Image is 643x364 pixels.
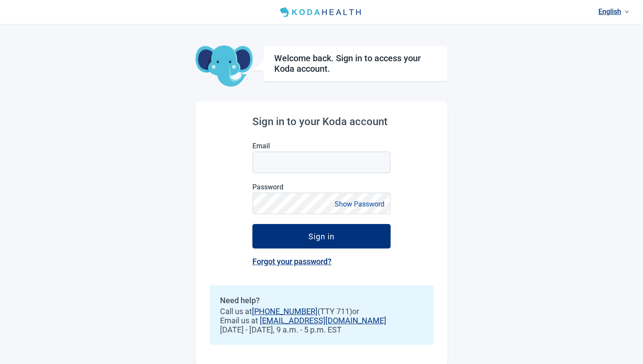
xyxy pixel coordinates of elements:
a: [PHONE_NUMBER] [252,307,318,316]
button: Sign in [252,224,391,248]
label: Password [252,183,391,191]
span: down [625,10,629,14]
label: Email [252,142,391,150]
span: Call us at (TTY 711) or [220,307,423,316]
div: Sign in [308,232,335,241]
img: Koda Health [276,5,367,19]
span: Email us at [220,316,423,325]
a: [EMAIL_ADDRESS][DOMAIN_NAME] [260,316,386,325]
h2: Sign in to your Koda account [252,115,391,128]
img: Koda Elephant [196,45,253,87]
h1: Welcome back. Sign in to access your Koda account. [274,53,437,74]
h2: Need help? [220,296,423,305]
a: Forgot your password? [252,257,332,266]
a: Current language: English [595,4,633,19]
span: [DATE] - [DATE], 9 a.m. - 5 p.m. EST [220,325,423,334]
button: Show Password [332,198,387,210]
